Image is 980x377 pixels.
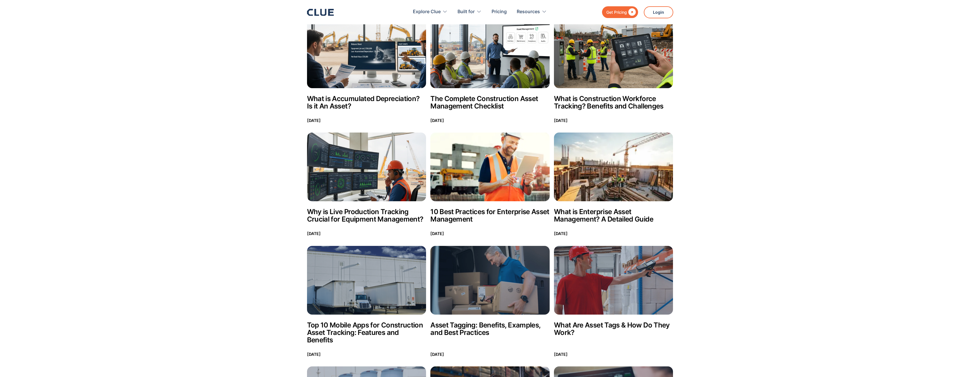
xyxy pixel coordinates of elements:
h2: Top 10 Mobile Apps for Construction Asset Tracking: Features and Benefits [307,321,426,344]
h2: What is Accumulated Depreciation? Is it An Asset? [307,95,426,110]
h2: The Complete Construction Asset Management Checklist [430,95,550,110]
div: Built for [458,3,475,21]
h2: What Are Asset Tags & How Do They Work? [554,321,673,336]
img: What is Construction Workforce Tracking? Benefits and Challenges [554,19,673,88]
a: Top 10 Mobile Apps for Construction Asset Tracking: Features and BenefitsTop 10 Mobile Apps for C... [307,246,426,358]
p: [DATE] [307,230,321,237]
p: [DATE] [430,117,444,124]
div: Get Pricing [606,9,627,16]
p: [DATE] [554,117,568,124]
a: Why is Live Production Tracking Crucial for Equipment Management?Why is Live Production Tracking ... [307,133,426,237]
div: Built for [458,3,482,21]
h2: What is Construction Workforce Tracking? Benefits and Challenges [554,95,673,110]
img: What is Enterprise Asset Management? A Detailed Guide [554,133,673,201]
img: Why is Live Production Tracking Crucial for Equipment Management? [307,133,426,201]
p: [DATE] [430,230,444,237]
img: What Are Asset Tags & How Do They Work? [554,246,673,315]
div: Explore Clue [413,3,441,21]
p: [DATE] [554,230,568,237]
h2: What is Enterprise Asset Management? A Detailed Guide [554,208,673,223]
div: Resources [517,3,540,21]
a: The Complete Construction Asset Management ChecklistThe Complete Construction Asset Management Ch... [430,19,550,124]
img: What is Accumulated Depreciation? Is it An Asset? [307,19,426,88]
h2: Asset Tagging: Benefits, Examples, and Best Practices [430,321,550,336]
a: What is Enterprise Asset Management? A Detailed GuideWhat is Enterprise Asset Management? A Detai... [554,133,673,237]
p: [DATE] [307,351,321,358]
img: 10 Best Practices for Enterprise Asset Management [430,133,550,201]
a: Asset Tagging: Benefits, Examples, and Best PracticesAsset Tagging: Benefits, Examples, and Best ... [430,246,550,358]
div: Resources [517,3,547,21]
a: 10 Best Practices for Enterprise Asset Management10 Best Practices for Enterprise Asset Managemen... [430,133,550,237]
a: What Are Asset Tags & How Do They Work?What Are Asset Tags & How Do They Work?[DATE] [554,246,673,358]
p: [DATE] [554,351,568,358]
img: The Complete Construction Asset Management Checklist [430,19,550,88]
a: What is Construction Workforce Tracking? Benefits and ChallengesWhat is Construction Workforce Tr... [554,19,673,124]
a: Pricing [492,3,507,21]
a: Get Pricing [602,6,638,18]
p: [DATE] [430,351,444,358]
div: Explore Clue [413,3,448,21]
a: What is Accumulated Depreciation? Is it An Asset?What is Accumulated Depreciation? Is it An Asset... [307,19,426,124]
p: [DATE] [307,117,321,124]
h2: Why is Live Production Tracking Crucial for Equipment Management? [307,208,426,223]
h2: 10 Best Practices for Enterprise Asset Management [430,208,550,223]
img: Asset Tagging: Benefits, Examples, and Best Practices [430,246,550,315]
a: Login [644,6,673,18]
img: Top 10 Mobile Apps for Construction Asset Tracking: Features and Benefits [307,246,426,315]
div:  [627,9,636,16]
